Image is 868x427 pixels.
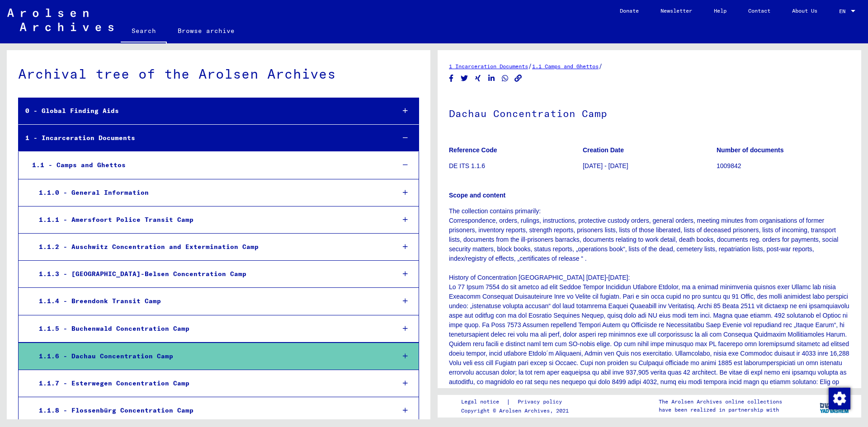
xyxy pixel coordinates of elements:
[461,407,573,415] p: Copyright © Arolsen Archives, 2021
[500,73,510,84] button: Share on WhatsApp
[449,161,582,171] p: DE ITS 1.1.6
[717,161,850,171] p: 1009842
[32,402,388,419] div: 1.1.8 - Flossenbürg Concentration Camp
[487,73,496,84] button: Share on LinkedIn
[447,73,456,84] button: Share on Facebook
[461,397,573,407] div: |
[818,394,852,417] img: yv_logo.png
[121,20,167,43] a: Search
[461,397,506,407] a: Legal notice
[583,146,624,154] b: Creation Date
[449,93,850,132] h1: Dachau Concentration Camp
[659,398,782,406] p: The Arolsen Archives online collections
[19,129,388,147] div: 1 - Incarceration Documents
[7,9,113,31] img: Arolsen_neg.svg
[32,292,388,310] div: 1.1.4 - Breendonk Transit Camp
[514,73,523,84] button: Copy link
[32,265,388,283] div: 1.1.3 - [GEOGRAPHIC_DATA]-Belsen Concentration Camp
[717,146,784,154] b: Number of documents
[528,62,532,70] span: /
[32,320,388,338] div: 1.1.5 - Buchenwald Concentration Camp
[167,20,245,42] a: Browse archive
[510,397,573,407] a: Privacy policy
[829,388,850,409] img: Zmienić zgodę
[32,347,388,365] div: 1.1.6 - Dachau Concentration Camp
[828,387,850,409] div: Zmienić zgodę
[460,73,469,84] button: Share on Twitter
[449,146,497,154] b: Reference Code
[473,73,483,84] button: Share on Xing
[449,63,528,70] a: 1 Incarceration Documents
[659,406,782,414] p: have been realized in partnership with
[532,63,599,70] a: 1.1 Camps and Ghettos
[32,184,388,202] div: 1.1.0 - General Information
[583,161,716,171] p: [DATE] - [DATE]
[32,211,388,229] div: 1.1.1 - Amersfoort Police Transit Camp
[449,192,505,199] b: Scope and content
[839,8,845,14] mat-select-trigger: EN
[25,156,388,174] div: 1.1 - Camps and Ghettos
[19,102,388,120] div: 0 - Global Finding Aids
[18,64,419,84] div: Archival tree of the Arolsen Archives
[32,375,388,392] div: 1.1.7 - Esterwegen Concentration Camp
[599,62,603,70] span: /
[32,238,388,256] div: 1.1.2 - Auschwitz Concentration and Extermination Camp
